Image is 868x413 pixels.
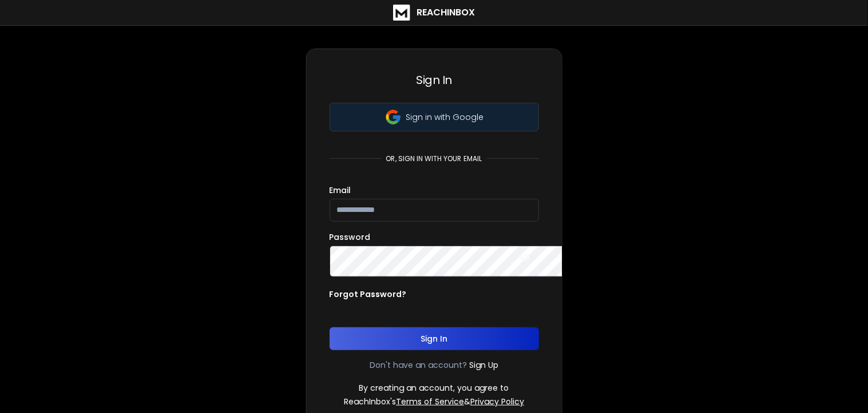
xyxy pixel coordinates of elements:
p: By creating an account, you agree to [359,382,509,394]
a: Privacy Policy [470,396,524,407]
p: or, sign in with your email [382,154,487,163]
a: Terms of Service [396,396,464,407]
p: Don't have an account? [370,359,467,371]
p: Forgot Password? [330,288,407,300]
button: Sign in with Google [330,103,539,131]
label: Email [330,186,351,194]
p: ReachInbox's & [344,396,524,407]
img: logo [393,5,410,21]
label: Password [330,233,371,241]
button: Sign In [330,327,539,350]
a: Sign Up [469,359,498,371]
a: ReachInbox [393,5,475,21]
p: Sign in with Google [406,111,484,123]
h1: ReachInbox [417,6,475,19]
h3: Sign In [330,72,539,88]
